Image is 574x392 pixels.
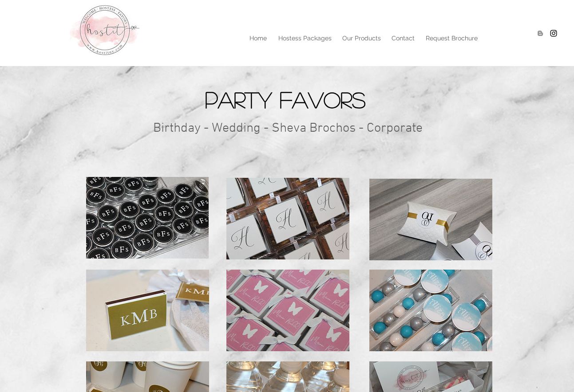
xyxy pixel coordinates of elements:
h2: Birthday - Wedding - Sheva Brochos - Corporate [153,120,435,137]
img: IMG_4454.jpg [86,177,209,259]
img: Blogger [536,29,545,38]
img: IMG_8778.jpg [369,179,492,260]
a: Request Brochure [420,31,483,45]
nav: Site [110,31,483,45]
img: IMG_4065.JPG [226,178,349,259]
a: Contact [386,31,420,45]
a: Home [243,31,273,45]
p: Contact [387,31,419,45]
img: IMG_3965 - Copy.JPG [226,270,349,351]
img: Hostitny [549,29,558,38]
img: IMG_4031.JPG [86,270,209,351]
span: Party Favors [205,88,365,110]
ul: Social Bar [536,29,558,38]
a: Hostess Packages [273,31,336,45]
p: Request Brochure [421,31,482,45]
img: IMG_3530.JPG [369,270,492,351]
p: Home [245,31,271,45]
a: Our Products [336,31,386,45]
p: Our Products [338,31,385,45]
p: Hostess Packages [274,31,336,45]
